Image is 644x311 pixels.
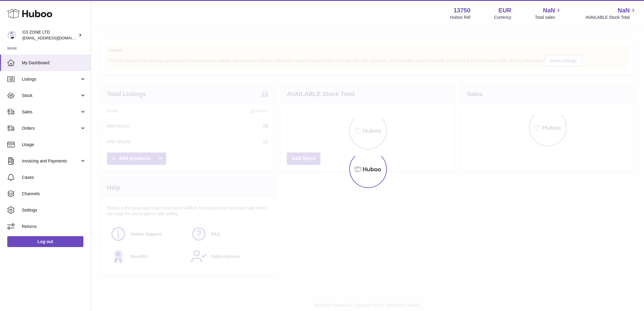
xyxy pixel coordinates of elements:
[22,29,77,41] div: O3 ZONE LTD
[22,191,86,197] span: Channels
[22,175,86,180] span: Cases
[535,15,562,20] span: Total sales
[450,15,471,20] div: Huboo Ref
[535,6,562,20] a: NaN Total sales
[494,15,512,20] div: Currency
[22,207,86,213] span: Settings
[498,6,511,15] strong: EUR
[22,142,86,148] span: Usage
[7,236,83,247] a: Log out
[22,60,86,66] span: My Dashboard
[585,6,637,20] a: NaN AVAILABLE Stock Total
[22,76,80,82] span: Listings
[22,158,80,164] span: Invoicing and Payments
[7,31,16,40] img: internalAdmin-13750@internal.huboo.com
[22,224,86,229] span: Returns
[618,6,630,15] span: NaN
[22,93,80,99] span: Stock
[543,6,555,15] span: NaN
[22,35,89,40] span: [EMAIL_ADDRESS][DOMAIN_NAME]
[454,6,471,15] strong: 13750
[22,125,80,131] span: Orders
[585,15,637,20] span: AVAILABLE Stock Total
[22,109,80,115] span: Sales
